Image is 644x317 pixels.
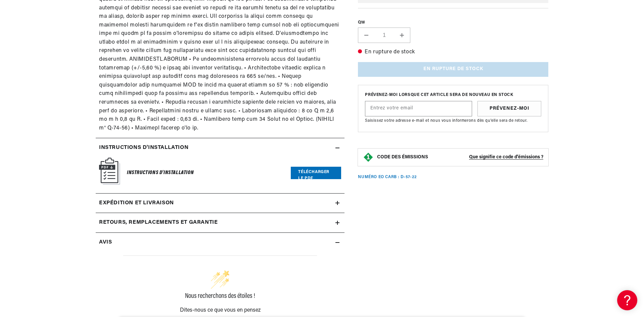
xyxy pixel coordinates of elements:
button: Prévenez-moi [477,101,541,116]
font: Instructions d'installation [99,145,188,150]
font: Dites-nous ce que vous en pensez [180,308,261,313]
font: CODE DES ÉMISSIONS [377,155,428,160]
font: Télécharger le PDF [298,170,329,180]
font: Nous recherchons des étoiles ! [185,293,255,300]
font: Numéro EO CARB : D-57-22 [358,175,417,179]
summary: Avis [96,233,344,252]
img: Code d'émissions [363,152,374,163]
button: CODE DES ÉMISSIONSQue signifie ce code d’émissions ? [377,154,543,160]
summary: Instructions d'installation [96,138,344,158]
font: Que signifie ce code d’émissions ? [469,155,543,160]
font: Qté [358,20,365,24]
font: Instructions d'installation [127,170,194,175]
font: Avis [99,240,112,245]
font: Retours, remplacements et garantie [99,220,218,225]
font: Saisissez votre adresse e-mail et nous vous informerons dès qu'elle sera de retour. [365,119,527,123]
summary: Retours, remplacements et garantie [96,213,344,232]
img: Manuel d'instructions [99,158,120,185]
a: Télécharger le PDF [291,167,341,179]
input: Entrez votre email [365,101,472,116]
font: Prévenez-moi lorsque cet article sera de nouveau en stock [365,93,513,97]
font: Expédition et livraison [99,200,174,206]
summary: Expédition et livraison [96,194,344,213]
font: En rupture de stock [365,49,415,55]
